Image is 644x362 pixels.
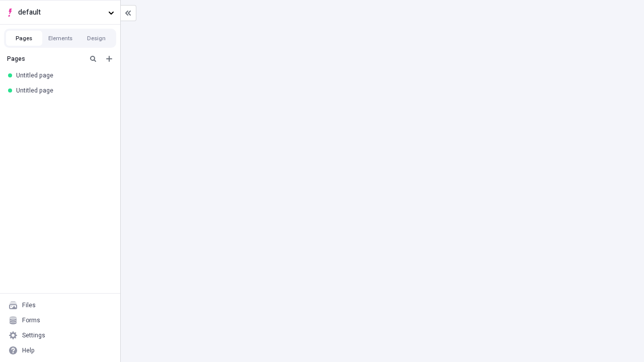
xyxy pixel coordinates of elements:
[42,31,78,46] button: Elements
[22,301,36,309] div: Files
[7,55,83,63] div: Pages
[18,7,104,18] span: default
[6,31,42,46] button: Pages
[22,331,45,339] div: Settings
[16,71,108,79] div: Untitled page
[16,86,108,95] div: Untitled page
[22,316,40,324] div: Forms
[22,346,35,354] div: Help
[103,53,115,65] button: Add new
[78,31,115,46] button: Design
